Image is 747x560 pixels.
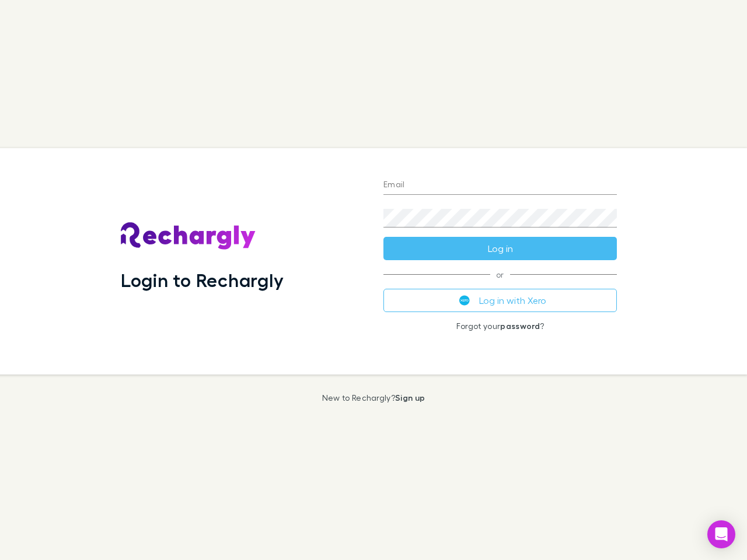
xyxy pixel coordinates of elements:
h1: Login to Rechargly [121,269,284,291]
img: Xero's logo [459,295,470,306]
p: New to Rechargly? [322,393,425,402]
img: Rechargly's Logo [121,222,256,250]
a: Sign up [395,393,425,402]
a: password [500,321,540,331]
button: Log in with Xero [383,289,617,312]
div: Open Intercom Messenger [707,520,735,548]
button: Log in [383,237,617,260]
p: Forgot your ? [383,321,617,331]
